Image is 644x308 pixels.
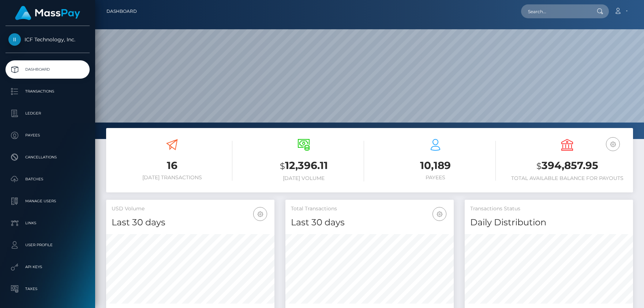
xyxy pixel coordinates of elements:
[8,64,87,75] p: Dashboard
[8,86,87,97] p: Transactions
[291,216,448,229] h4: Last 30 days
[375,174,496,181] h6: Payees
[5,280,90,298] a: Taxes
[536,161,542,171] small: $
[8,152,87,163] p: Cancellations
[280,161,285,171] small: $
[5,126,90,144] a: Payees
[243,175,364,181] h6: [DATE] Volume
[470,205,628,213] h5: Transactions Status
[8,130,87,141] p: Payees
[5,148,90,166] a: Cancellations
[291,205,448,213] h5: Total Transactions
[106,4,137,19] a: Dashboard
[112,216,269,229] h4: Last 30 days
[15,6,80,20] img: MassPay Logo
[8,262,87,273] p: API Keys
[507,175,628,181] h6: Total Available Balance for Payouts
[8,174,87,185] p: Batches
[5,214,90,232] a: Links
[8,240,87,251] p: User Profile
[112,205,269,213] h5: USD Volume
[5,258,90,276] a: API Keys
[112,174,232,181] h6: [DATE] Transactions
[521,4,590,18] input: Search...
[375,158,496,173] h3: 10,189
[470,216,628,229] h4: Daily Distribution
[5,236,90,254] a: User Profile
[8,33,21,46] img: ICF Technology, Inc.
[507,158,628,173] h3: 394,857.95
[112,158,232,173] h3: 16
[8,283,87,294] p: Taxes
[5,170,90,188] a: Batches
[5,36,90,43] span: ICF Technology, Inc.
[5,60,90,79] a: Dashboard
[5,82,90,101] a: Transactions
[243,158,364,173] h3: 12,396.11
[8,218,87,229] p: Links
[8,196,87,207] p: Manage Users
[5,192,90,210] a: Manage Users
[5,104,90,123] a: Ledger
[8,108,87,119] p: Ledger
